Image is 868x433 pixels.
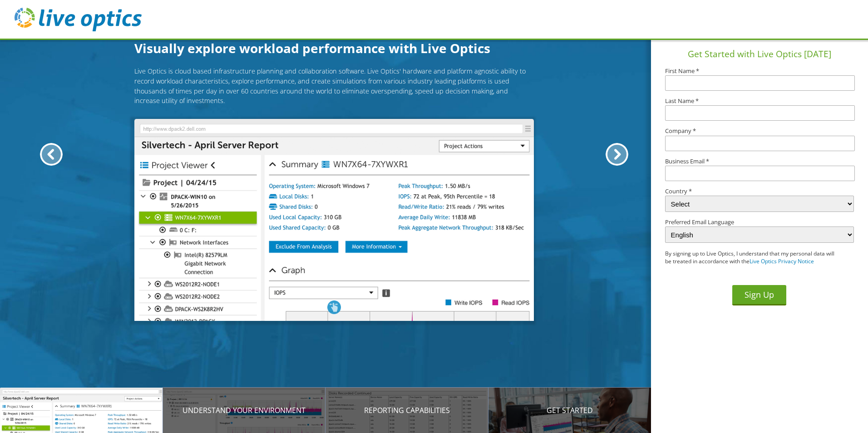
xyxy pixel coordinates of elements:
label: Company * [665,128,854,134]
img: live_optics_svg.svg [15,8,142,31]
h1: Get Started with Live Optics [DATE] [655,48,864,61]
a: Live Optics Privacy Notice [750,257,814,265]
p: Reporting Capabilities [325,405,488,416]
button: Sign Up [732,285,786,305]
p: Get Started [488,405,651,416]
label: Country * [665,188,854,194]
label: Business Email * [665,158,854,164]
p: Understand your environment [163,405,326,416]
p: Live Optics is cloud based infrastructure planning and collaboration software. Live Optics' hardw... [134,66,534,105]
label: Preferred Email Language [665,219,854,225]
img: Introducing Live Optics [134,119,534,321]
h1: Visually explore workload performance with Live Optics [134,39,534,58]
label: First Name * [665,68,854,74]
p: By signing up to Live Optics, I understand that my personal data will be treated in accordance wi... [665,250,835,266]
label: Last Name * [665,98,854,104]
